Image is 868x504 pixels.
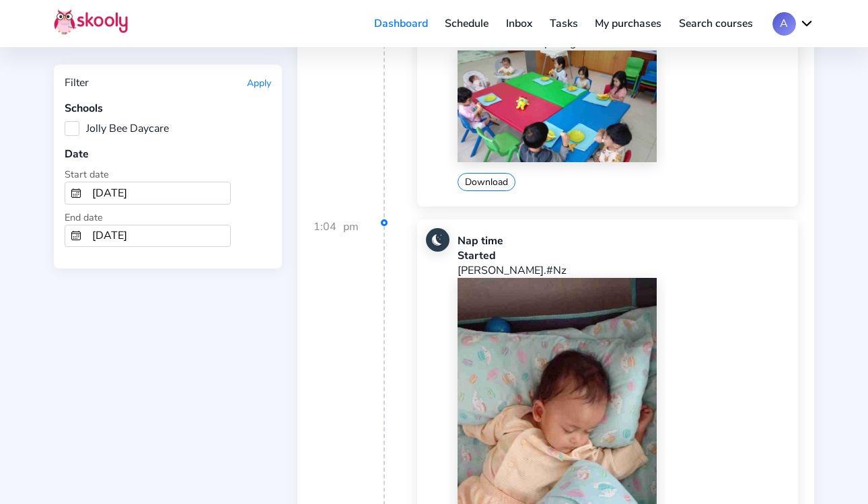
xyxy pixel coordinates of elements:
[437,13,498,34] a: Schedule
[65,101,271,116] div: Schools
[71,188,81,199] ion-icon: calendar outline
[71,230,81,241] ion-icon: calendar outline
[458,248,789,263] div: Started
[65,121,169,136] label: Jolly Bee Daycare
[426,228,449,252] img: nap.jpg
[458,263,789,278] p: [PERSON_NAME].#Nz
[65,147,271,161] div: Date
[65,225,87,247] button: calendar outline
[65,168,109,181] span: Start date
[772,12,814,36] button: Achevron down outline
[497,13,541,34] a: Inbox
[65,75,89,90] div: Filter
[65,182,87,204] button: calendar outline
[365,13,437,34] a: Dashboard
[586,13,670,34] a: My purchases
[87,182,230,204] input: From Date
[87,225,230,247] input: To Date
[458,173,515,191] button: Download
[54,9,128,35] img: Skooly
[65,211,103,224] span: End date
[541,13,587,34] a: Tasks
[458,50,657,162] img: 202104071438387111897763368059003078994658452192202509240553553017480340609365.jpg
[458,233,789,248] div: Nap time
[670,13,762,34] a: Search courses
[247,77,271,89] button: Apply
